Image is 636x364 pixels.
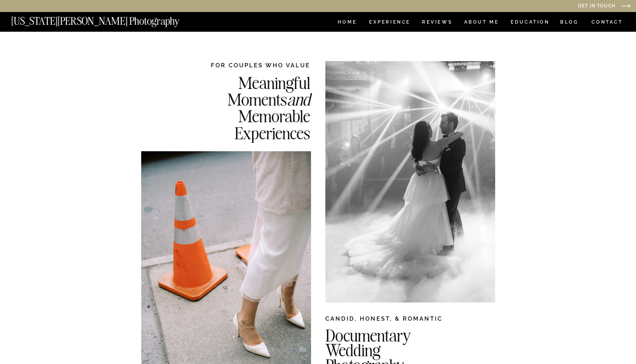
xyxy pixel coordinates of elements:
h2: CANDID, HONEST, & ROMANTIC [325,314,495,326]
a: [US_STATE][PERSON_NAME] Photography [11,16,205,22]
i: and [287,89,310,110]
a: EDUCATION [510,20,551,26]
a: CONTACT [591,18,623,26]
a: ABOUT ME [464,20,499,26]
a: HOME [336,20,358,26]
a: BLOG [560,20,579,26]
a: REVIEWS [422,20,451,26]
h2: Meaningful Moments Memorable Experiences [188,74,310,140]
h2: FOR COUPLES WHO VALUE [188,61,310,69]
a: Get in Touch [499,3,615,9]
a: Experience [369,20,410,26]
